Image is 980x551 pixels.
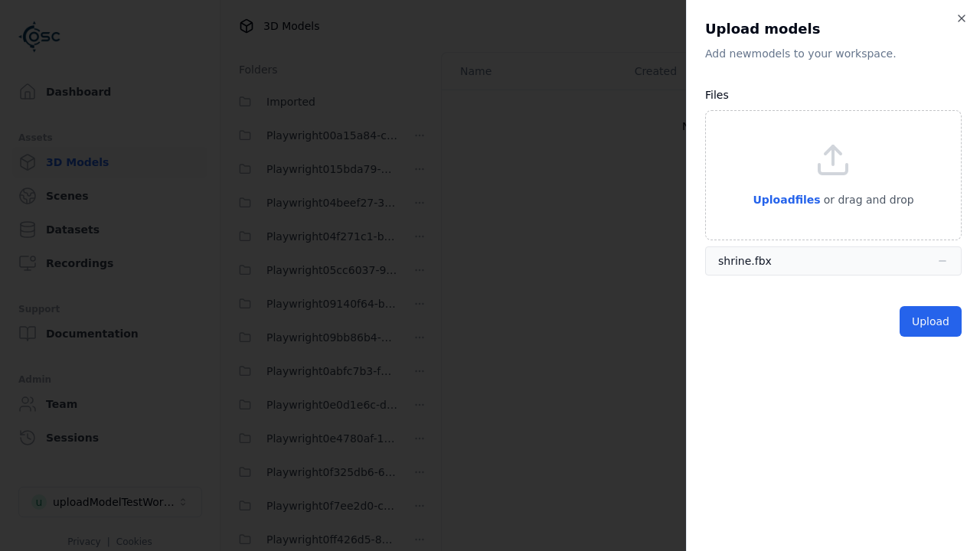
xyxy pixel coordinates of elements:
[753,194,820,206] span: Upload files
[705,46,962,61] p: Add new model s to your workspace.
[705,18,962,40] h2: Upload models
[718,253,772,269] div: shrine.fbx
[900,306,962,337] button: Upload
[705,89,729,101] label: Files
[821,191,914,209] p: or drag and drop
